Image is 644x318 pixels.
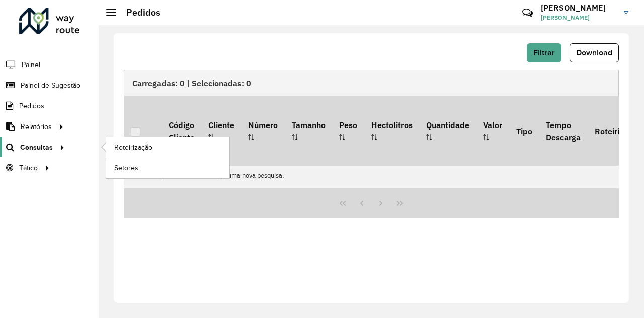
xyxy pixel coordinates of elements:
[419,96,476,165] th: Quantidade
[114,163,138,173] span: Setores
[116,7,160,18] h2: Pedidos
[364,96,419,165] th: Hectolitros
[21,80,80,91] span: Painel de Sugestão
[570,43,619,62] button: Download
[517,2,538,24] a: Contato Rápido
[19,101,44,111] span: Pedidos
[106,137,229,157] a: Roteirização
[533,48,555,57] span: Filtrar
[476,96,509,165] th: Valor
[527,43,561,62] button: Filtrar
[509,96,539,165] th: Tipo
[541,3,616,13] h3: [PERSON_NAME]
[539,96,587,165] th: Tempo Descarga
[201,96,241,165] th: Cliente
[22,59,40,70] span: Painel
[242,96,285,165] th: Número
[541,13,616,22] span: [PERSON_NAME]
[20,142,53,153] span: Consultas
[124,70,619,96] div: Carregadas: 0 | Selecionadas: 0
[21,121,52,132] span: Relatórios
[332,96,364,165] th: Peso
[106,158,229,178] a: Setores
[588,96,644,165] th: Roteirizado
[285,96,332,165] th: Tamanho
[19,163,38,173] span: Tático
[114,142,152,153] span: Roteirização
[162,96,201,165] th: Código Cliente
[576,48,612,57] span: Download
